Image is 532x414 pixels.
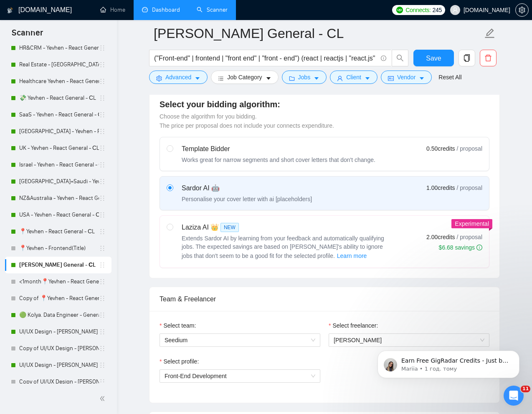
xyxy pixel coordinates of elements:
li: <1month📍Yevhen - React General - СL [5,273,111,290]
span: holder [99,78,106,85]
span: Extends Sardor AI by learning from your feedback and automatically qualifying jobs. The expected ... [182,235,384,259]
span: info-circle [476,245,482,250]
a: 💸 Yevhen - React General - СL [19,90,99,106]
li: Copy of UI/UX Design - Natalia [5,374,111,390]
a: [GEOGRAPHIC_DATA]+Saudi - Yevhen - React General - СL [19,173,99,190]
a: <1month📍Yevhen - React General - СL [19,273,99,290]
span: holder [99,362,106,369]
a: 📍Yevhen - React General - СL [19,223,99,240]
span: caret-down [195,75,200,81]
span: user [452,7,458,13]
a: UI/UX Design - [PERSON_NAME] [19,323,99,340]
li: USA - Yevhen - React General - СL [5,207,111,223]
span: holder [99,295,106,302]
li: Israel - Yevhen - React General - СL [5,157,111,173]
li: 📍Yevhen - Frontend(Title) [5,240,111,257]
span: 11 [521,386,530,392]
a: USA - Yevhen - React General - СL [19,207,99,223]
img: upwork-logo.png [396,7,403,13]
div: Personalise your cover letter with ai [placeholders] [182,195,312,203]
li: UI/UX Design - Mariana Derevianko [5,323,111,340]
li: 💸 Yevhen - React General - СL [5,90,111,106]
button: delete [480,50,497,66]
span: Seedium [165,334,315,346]
a: Healthcare Yevhen - React General - СL [19,73,99,90]
span: 2.00 credits [426,232,455,242]
button: idcardVendorcaret-down [381,71,432,84]
li: 📍Yevhen - React General - СL [5,223,111,240]
a: NZ&Australia - Yevhen - React General - СL [19,190,99,207]
div: $6.68 savings [439,243,482,252]
span: holder [99,228,106,235]
button: barsJob Categorycaret-down [211,71,278,84]
button: folderJobscaret-down [282,71,327,84]
button: copy [459,50,475,66]
span: holder [99,312,106,318]
span: / proposal [457,184,482,192]
span: Save [426,53,441,63]
li: Switzerland - Yevhen - React General - СL [5,123,111,140]
span: caret-down [365,75,370,81]
span: 1.00 credits [426,183,455,192]
div: Works great for narrow segments and short cover letters that don't change. [182,156,375,164]
label: Select team: [160,321,196,330]
span: Front-End Development [165,373,227,379]
span: Client [346,73,361,82]
span: / proposal [457,233,482,241]
span: bars [218,75,224,81]
button: userClientcaret-down [330,71,377,84]
button: search [392,50,408,66]
span: holder [99,178,106,185]
input: Search Freelance Jobs... [154,53,377,63]
span: holder [99,345,106,352]
a: UI/UX Design - [PERSON_NAME] [19,357,99,374]
span: NEW [220,223,239,232]
span: Learn more [337,251,367,260]
span: caret-down [419,75,425,81]
a: [PERSON_NAME] General - СL [19,257,99,273]
span: caret-down [314,75,319,81]
span: folder [289,75,295,81]
span: edit [484,28,495,39]
span: user [337,75,343,81]
span: Scanner [5,27,50,44]
span: holder [99,111,106,118]
li: Healthcare Yevhen - React General - СL [5,73,111,90]
a: Copy of 📍Yevhen - React General - СL [19,290,99,307]
span: Advanced [165,73,191,82]
span: holder [99,195,106,202]
li: 🟢 Kolya. Data Engineer - General [5,307,111,323]
span: holder [99,278,106,285]
span: info-circle [381,56,386,61]
span: holder [99,162,106,168]
span: 245 [433,5,442,15]
a: UK - Yevhen - React General - СL [19,140,99,157]
li: Real Estate - Yevhen - React General - СL [5,56,111,73]
a: Copy of UI/UX Design - [PERSON_NAME] [19,374,99,390]
span: Jobs [298,73,311,82]
span: copy [459,54,475,62]
span: [PERSON_NAME] [334,337,382,343]
button: settingAdvancedcaret-down [149,71,208,84]
a: searchScanner [197,6,228,13]
span: holder [99,379,106,385]
a: 🟢 Kolya. Data Engineer - General [19,307,99,323]
a: Real Estate - [GEOGRAPHIC_DATA] - React General - СL [19,56,99,73]
a: Copy of UI/UX Design - [PERSON_NAME] [19,340,99,357]
a: homeHome [100,6,125,13]
input: Scanner name... [154,23,483,44]
li: SaaS - Yevhen - React General - СL [5,106,111,123]
span: delete [480,54,496,62]
span: Experimental [455,220,489,227]
button: Laziza AI NEWExtends Sardor AI by learning from your feedback and automatically qualifying jobs. ... [337,251,367,261]
li: Copy of UI/UX Design - Mariana Derevianko [5,340,111,357]
button: Save [413,50,454,66]
label: Select freelancer: [329,321,378,330]
li: HR&CRM - Yevhen - React General - СL [5,40,111,56]
span: holder [99,145,106,151]
span: / proposal [457,144,482,153]
span: holder [99,262,106,268]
